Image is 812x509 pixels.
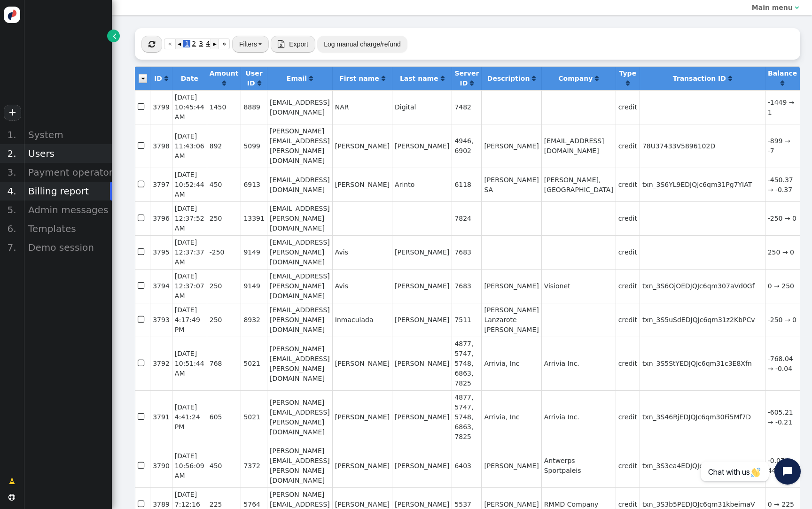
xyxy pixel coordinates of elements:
[150,303,172,337] td: 3793
[211,39,218,49] a: ▸
[332,444,392,487] td: [PERSON_NAME]
[258,79,261,87] a: 
[541,444,616,487] td: Antwerps Sportpaleis
[558,75,593,82] b: Company
[640,303,765,337] td: txn_3S5uSdEDJQJc6qm31z2KbPCv
[765,390,800,444] td: -605.21 → -0.21
[246,69,263,87] b: User ID
[241,390,267,444] td: 5021
[339,75,379,82] b: First name
[332,235,392,269] td: Avis
[441,75,445,82] span: Click to sort
[241,201,267,235] td: 13391
[9,477,15,486] span: 
[392,124,452,168] td: [PERSON_NAME]
[481,124,541,168] td: [PERSON_NAME]
[183,40,190,47] span: 1
[267,201,332,235] td: [EMAIL_ADDRESS][PERSON_NAME][DOMAIN_NAME]
[616,269,640,303] td: credit
[241,124,267,168] td: 5099
[164,75,168,82] a: 
[541,390,616,444] td: Arrivia Inc.
[150,168,172,201] td: 3797
[441,75,445,82] a: 
[154,75,162,82] b: ID
[207,201,241,235] td: 250
[616,168,640,201] td: credit
[392,390,452,444] td: [PERSON_NAME]
[400,75,438,82] b: Last name
[204,40,211,47] span: 4
[175,403,200,431] span: [DATE] 4:41:24 PM
[616,124,640,168] td: credit
[332,269,392,303] td: Avis
[267,90,332,124] td: [EMAIL_ADDRESS][DOMAIN_NAME]
[222,80,226,86] span: Click to sort
[207,235,241,269] td: -250
[541,168,616,201] td: [PERSON_NAME], [GEOGRAPHIC_DATA]
[23,201,112,219] div: Admin messages
[616,201,640,235] td: credit
[728,75,732,82] span: Click to sort
[616,90,640,124] td: credit
[138,357,146,370] span: 
[619,69,637,77] b: Type
[309,75,313,82] a: 
[241,90,267,124] td: 8889
[241,303,267,337] td: 8932
[150,201,172,235] td: 3796
[452,90,481,124] td: 7482
[207,303,241,337] td: 250
[267,269,332,303] td: [EMAIL_ADDRESS][PERSON_NAME][DOMAIN_NAME]
[175,132,204,160] span: [DATE] 11:43:06 AM
[258,43,262,45] img: trigger_black.png
[487,75,530,82] b: Description
[175,205,204,232] span: [DATE] 12:37:52 AM
[532,75,536,82] span: Click to sort
[626,79,630,87] a: 
[616,390,640,444] td: credit
[392,269,452,303] td: [PERSON_NAME]
[454,69,479,87] b: Server ID
[768,69,797,77] b: Balance
[207,90,241,124] td: 1450
[267,303,332,337] td: [EMAIL_ADDRESS][PERSON_NAME][DOMAIN_NAME]
[532,75,536,82] a: 
[141,36,162,53] button: 
[332,124,392,168] td: [PERSON_NAME]
[765,269,800,303] td: 0 → 250
[470,79,474,87] a: 
[287,75,307,82] b: Email
[138,459,146,472] span: 
[241,168,267,201] td: 6913
[210,69,239,77] b: Amount
[207,124,241,168] td: 892
[640,444,765,487] td: txn_3S3ea4EDJQJc6qm31EreTP3L
[595,75,599,82] span: Click to sort
[197,40,204,47] span: 3
[392,235,452,269] td: [PERSON_NAME]
[181,75,198,82] b: Date
[241,444,267,487] td: 7372
[452,235,481,269] td: 7683
[392,337,452,390] td: [PERSON_NAME]
[640,390,765,444] td: txn_3S46RjEDJQJc6qm30Fi5Mf7D
[138,313,146,326] span: 
[207,444,241,487] td: 450
[8,494,15,501] span: 
[541,269,616,303] td: Visionet
[267,337,332,390] td: [PERSON_NAME][EMAIL_ADDRESS][PERSON_NAME][DOMAIN_NAME]
[382,75,385,82] span: Click to sort
[148,40,155,48] span: 
[150,90,172,124] td: 3799
[138,246,146,258] span: 
[752,4,793,11] b: Main menu
[222,79,226,87] a: 
[616,303,640,337] td: credit
[113,31,117,41] span: 
[175,93,204,121] span: [DATE] 10:45:44 AM
[481,269,541,303] td: [PERSON_NAME]
[795,4,799,11] span: 
[267,444,332,487] td: [PERSON_NAME][EMAIL_ADDRESS][PERSON_NAME][DOMAIN_NAME]
[175,452,204,479] span: [DATE] 10:56:09 AM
